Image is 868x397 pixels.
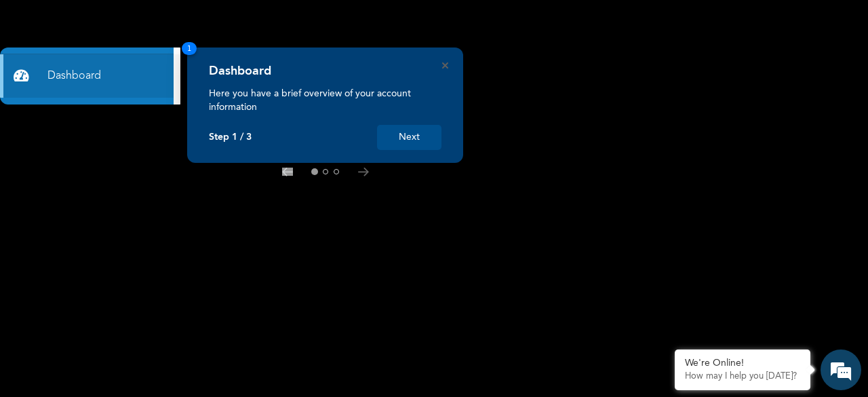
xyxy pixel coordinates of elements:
[442,62,448,69] button: Close
[209,64,271,79] h4: Dashboard
[685,358,800,369] div: We're Online!
[25,68,55,102] img: d_794563401_company_1708531726252_794563401
[7,281,258,328] textarea: Type your message and hit 'Enter'
[182,42,197,55] span: 1
[7,352,133,362] span: Conversation
[209,87,441,114] p: Here you have a brief overview of your account information
[71,76,228,94] div: Chat with us now
[377,125,441,150] button: Next
[133,328,259,371] div: FAQs
[79,126,187,263] span: We're online!
[222,7,255,39] div: Minimize live chat window
[209,132,252,143] p: Step 1 / 3
[685,371,800,382] p: How may I help you today?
